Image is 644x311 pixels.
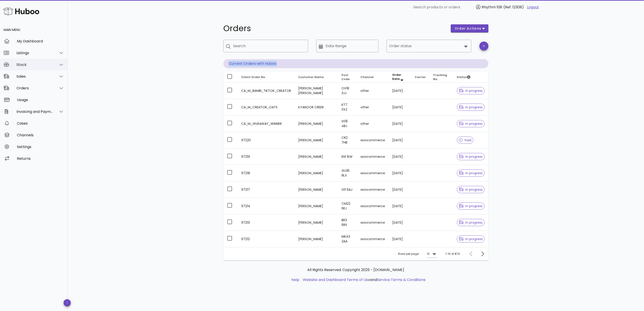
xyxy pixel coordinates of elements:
[451,24,488,32] button: order actions
[459,106,483,109] span: in progress
[454,26,481,31] span: order actions
[17,39,64,43] div: My Dashboard
[16,63,53,67] div: Stock
[17,156,64,161] div: Returns
[398,247,437,260] div: Rows per page:
[16,86,53,90] div: Orders
[457,75,470,79] span: Status
[389,72,411,83] th: Order Date: Sorted descending. Activate to remove sorting.
[17,145,64,149] div: Settings
[238,181,295,198] td: 97217
[357,72,389,83] th: Channel
[301,277,426,283] li: and
[295,165,338,181] td: [PERSON_NAME]
[459,172,483,175] span: in progress
[387,40,471,52] div: Order status
[482,5,502,10] span: Rhythm 108
[377,277,426,282] a: Service Terms & Conditions
[357,165,389,181] td: woocommerce
[459,221,483,224] span: in progress
[17,133,64,137] div: Channels
[357,132,389,149] td: woocommerce
[295,99,338,116] td: ILYANOOR CREER
[338,132,357,149] td: CR2 7HB
[459,139,472,142] span: hold
[238,214,295,231] td: 97213
[295,72,338,83] th: Customer Name
[427,252,430,256] div: 10
[241,75,266,79] span: Client Order No.
[389,231,411,247] td: [DATE]
[392,73,401,81] span: Order Date
[338,149,357,165] td: EN1 1EW
[295,231,338,247] td: [PERSON_NAME]
[357,83,389,99] td: other
[429,72,453,83] th: Tracking No.
[357,231,389,247] td: woocommerce
[291,277,299,282] a: help
[433,73,447,81] span: Tracking No.
[238,83,295,99] td: CA_M_BAMBI_TIKTOK_CREATOR
[411,72,429,83] th: Carrier
[303,277,370,282] a: Website and Dashboard Terms of Use
[295,198,338,214] td: [PERSON_NAME]
[389,99,411,116] td: [DATE]
[427,250,437,258] div: 10Rows per page:
[295,132,338,149] td: [PERSON_NAME]
[238,198,295,214] td: 97214
[238,116,295,132] td: CA_M_GIVEAWAY_WINNER
[295,149,338,165] td: [PERSON_NAME]
[357,198,389,214] td: woocommerce
[459,204,483,208] span: in progress
[459,188,483,191] span: in progress
[227,267,485,273] p: All Rights Reserved. Copyright 2025 - [DOMAIN_NAME]
[357,214,389,231] td: woocommerce
[446,252,460,256] div: 1-10 of 874
[295,116,338,132] td: [PERSON_NAME]
[295,83,338,99] td: [PERSON_NAME] [PERSON_NAME]
[298,75,324,79] span: Customer Name
[338,165,357,181] td: GU35 8LX
[3,6,39,16] img: Huboo Logo
[357,116,389,132] td: other
[338,99,357,116] td: KT7 0XZ
[459,155,483,158] span: in progress
[238,165,295,181] td: 97218
[389,181,411,198] td: [DATE]
[338,181,357,198] td: G11 6AJ
[361,75,374,79] span: Channel
[459,122,483,125] span: in progress
[17,121,64,125] div: Cases
[16,51,53,55] div: Listings
[338,214,357,231] td: BR3 6RS
[338,198,357,214] td: CM22 6EJ
[459,237,483,241] span: in progress
[17,98,64,102] div: Usage
[503,5,524,10] span: (Ref: 12308)
[453,72,488,83] th: Status
[338,83,357,99] td: OX18 3JJ
[459,89,483,92] span: in progress
[527,5,539,10] a: Logout
[341,73,350,81] span: Post Code
[238,72,295,83] th: Client Order No.
[389,198,411,214] td: [DATE]
[357,99,389,116] td: other
[338,116,357,132] td: SS15 4BJ
[295,181,338,198] td: [PERSON_NAME]
[479,250,487,258] button: Next page
[238,149,295,165] td: 97219
[357,149,389,165] td: woocommerce
[238,231,295,247] td: 97212
[223,59,488,68] p: Current Orders with Huboo
[389,116,411,132] td: [DATE]
[389,83,411,99] td: [DATE]
[415,75,426,79] span: Carrier
[223,24,446,32] h1: Orders
[389,165,411,181] td: [DATE]
[238,132,295,149] td: 97220
[16,109,53,114] div: Invoicing and Payments
[389,132,411,149] td: [DATE]
[389,149,411,165] td: [DATE]
[295,214,338,231] td: [PERSON_NAME]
